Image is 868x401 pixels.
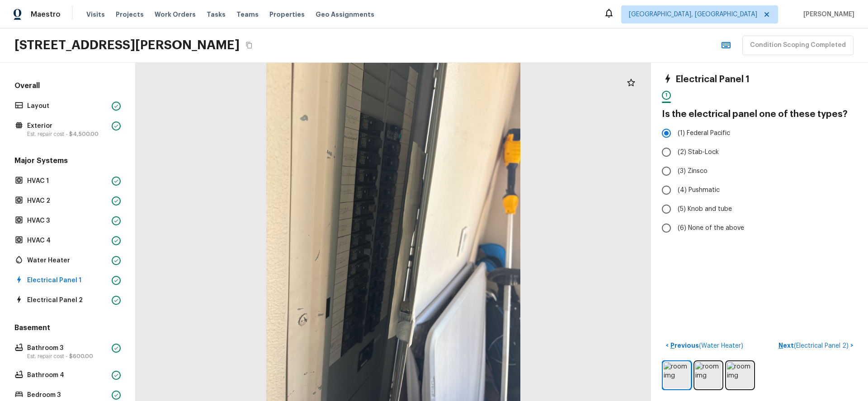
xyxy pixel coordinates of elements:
[27,353,108,360] p: Est. repair cost -
[662,91,671,100] div: 1
[236,10,259,19] span: Teams
[662,338,747,353] button: <Previous(Water Heater)
[86,10,105,19] span: Visits
[669,341,743,350] p: Previous
[778,341,850,350] p: Next
[678,205,732,214] span: (5) Knob and tube
[155,10,196,19] span: Work Orders
[13,81,123,93] h5: Overall
[27,102,108,111] p: Layout
[116,10,144,19] span: Projects
[207,11,226,18] span: Tasks
[775,338,857,353] button: Next(Electrical Panel 2)>
[27,256,108,265] p: Water Heater
[27,296,108,305] p: Electrical Panel 2
[800,10,854,19] span: [PERSON_NAME]
[27,276,108,285] p: Electrical Panel 1
[269,10,305,19] span: Properties
[27,344,108,353] p: Bathroom 3
[678,148,719,157] span: (2) Stab-Lock
[699,343,743,349] span: ( Water Heater )
[794,343,849,349] span: ( Electrical Panel 2 )
[27,236,108,245] p: HVAC 4
[27,177,108,186] p: HVAC 1
[69,354,93,359] span: $600.00
[27,131,108,138] p: Est. repair cost -
[629,10,757,19] span: [GEOGRAPHIC_DATA], [GEOGRAPHIC_DATA]
[695,362,722,388] img: room img
[27,371,108,380] p: Bathroom 4
[13,323,123,335] h5: Basement
[27,121,108,131] p: Exterior
[27,216,108,225] p: HVAC 3
[678,224,744,233] span: (6) None of the above
[678,167,708,176] span: (3) Zinsco
[243,39,255,51] button: Copy Address
[69,131,99,137] span: $4,500.00
[31,10,61,19] span: Maestro
[316,10,374,19] span: Geo Assignments
[727,362,753,388] img: room img
[678,186,720,195] span: (4) Pushmatic
[678,129,730,138] span: (1) Federal Pacific
[13,156,123,168] h5: Major Systems
[675,74,750,85] h4: Electrical Panel 1
[27,391,108,400] p: Bedroom 3
[662,108,857,120] h4: Is the electrical panel one of these types?
[14,37,240,53] h2: [STREET_ADDRESS][PERSON_NAME]
[664,362,690,388] img: room img
[27,196,108,205] p: HVAC 2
